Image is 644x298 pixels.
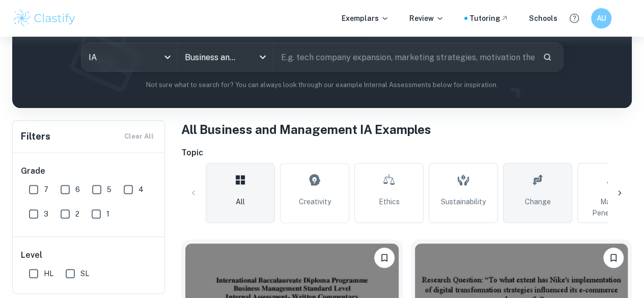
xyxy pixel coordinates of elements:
p: Not sure what to search for? You can always look through our example Internal Assessments below f... [20,80,624,90]
a: Schools [529,13,557,24]
span: SL [80,268,89,279]
button: Open [256,50,270,64]
h6: Grade [21,165,157,177]
span: Ethics [379,196,400,207]
img: Clastify logo [12,8,77,29]
div: IA [81,43,177,71]
button: Help and Feedback [566,10,583,27]
a: Tutoring [469,13,509,24]
span: Creativity [299,196,331,207]
span: 2 [75,208,79,220]
h6: Topic [181,147,632,159]
h1: All Business and Management IA Examples [181,120,632,139]
span: 7 [44,184,48,195]
button: Search [539,48,556,66]
span: 4 [138,184,144,195]
p: Exemplars [342,13,389,24]
span: Change [525,196,551,207]
button: AU [591,8,611,29]
span: All [236,196,245,207]
span: Market Penetration [582,196,642,219]
span: Sustainability [441,196,486,207]
p: Review [409,13,444,24]
h6: Level [21,249,157,261]
button: Bookmark [603,248,624,268]
span: 3 [44,208,48,220]
h6: AU [596,13,607,24]
span: 1 [106,208,109,220]
span: 5 [107,184,111,195]
span: 6 [75,184,80,195]
span: HL [44,268,53,279]
h6: Filters [21,129,50,144]
input: E.g. tech company expansion, marketing strategies, motivation theories... [274,43,535,71]
button: Bookmark [374,248,395,268]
